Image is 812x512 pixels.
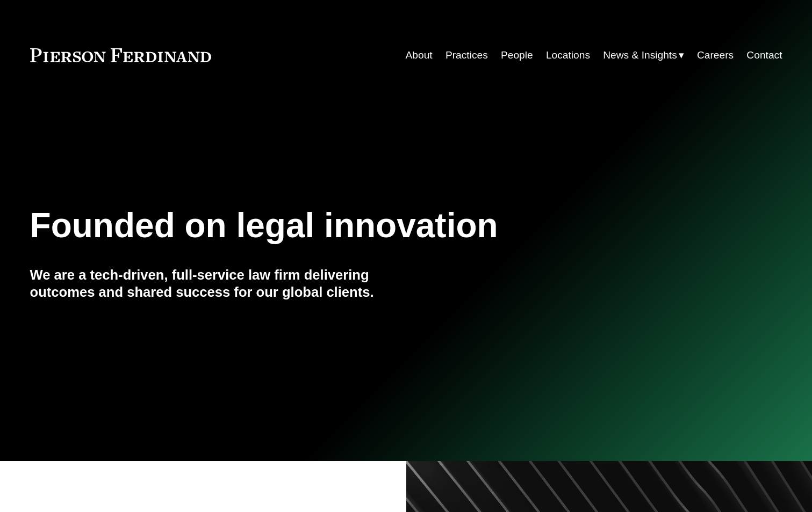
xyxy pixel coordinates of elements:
[30,206,657,245] h1: Founded on legal innovation
[406,45,433,65] a: About
[501,45,533,65] a: People
[746,45,782,65] a: Contact
[603,45,684,65] a: folder dropdown
[445,45,488,65] a: Practices
[30,266,406,301] h4: We are a tech-driven, full-service law firm delivering outcomes and shared success for our global...
[603,46,677,65] span: News & Insights
[697,45,734,65] a: Careers
[546,45,590,65] a: Locations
